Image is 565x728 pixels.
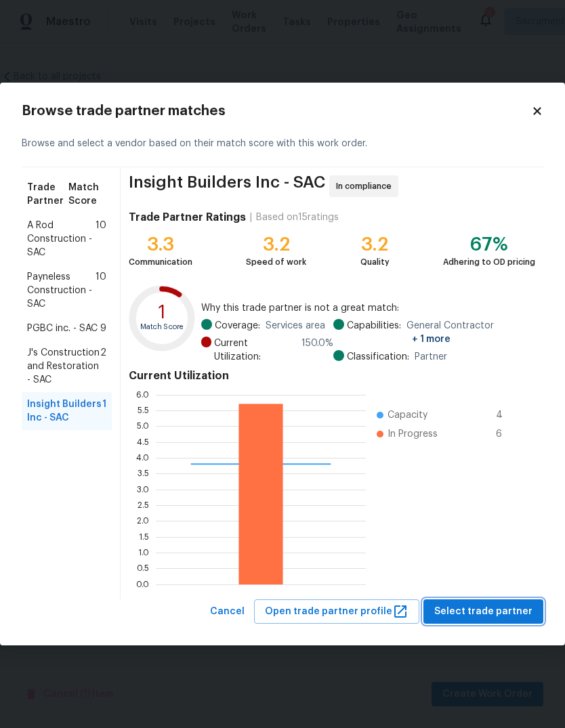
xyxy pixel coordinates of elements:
text: 1 [159,303,166,322]
div: 3.2 [246,238,306,251]
span: Open trade partner profile [265,603,409,620]
text: 5.0 [137,422,149,430]
span: Services area [266,319,325,333]
text: 4.5 [137,437,149,446]
text: 4.0 [136,454,149,462]
span: Coverage: [215,319,260,333]
span: Capabilities: [347,319,401,346]
span: 2 [100,346,106,387]
span: Partner [415,350,447,364]
span: Current Utilization: [214,337,296,364]
span: Match Score [68,181,106,208]
div: Browse and select a vendor based on their match score with this work order. [22,121,543,167]
div: 3.2 [360,238,390,251]
span: Select trade partner [434,603,532,620]
div: Adhering to OD pricing [443,255,535,269]
span: Why this trade partner is not a great match: [201,301,535,315]
span: Insight Builders Inc - SAC [27,398,102,425]
div: Speed of work [246,255,306,269]
div: 67% [443,238,535,251]
div: 3.3 [129,238,192,251]
span: 10 [96,219,106,259]
text: 6.0 [136,390,149,398]
button: Select trade partner [423,599,543,624]
div: Communication [129,255,192,269]
span: 10 [96,270,106,311]
span: Classification: [347,350,409,364]
span: Trade Partner [27,181,68,208]
h4: Trade Partner Ratings [129,211,246,224]
span: 1 [102,398,106,425]
span: 6 [496,427,518,441]
span: A Rod Construction - SAC [27,219,96,259]
span: Cancel [210,603,245,620]
text: 2.5 [138,501,149,509]
button: Cancel [205,599,250,624]
span: In compliance [336,179,397,193]
span: General Contractor [406,319,535,346]
span: 9 [100,322,106,335]
text: Match Score [140,324,184,331]
text: 0.5 [137,564,149,572]
span: In Progress [388,427,438,441]
span: Capacity [388,408,427,422]
span: + 1 more [412,335,451,344]
span: 150.0 % [301,337,333,364]
div: Based on 15 ratings [256,211,339,224]
div: | [246,211,256,224]
text: 0.0 [136,580,149,588]
button: Open trade partner profile [254,599,419,624]
span: Insight Builders Inc - SAC [129,175,325,197]
text: 2.0 [137,517,149,525]
h4: Current Utilization [129,369,535,383]
span: Payneless Construction - SAC [27,270,96,311]
span: PGBC inc. - SAC [27,322,98,335]
text: 3.5 [138,469,149,477]
span: J's Construction and Restoration - SAC [27,346,100,387]
text: 1.0 [138,549,149,557]
text: 3.0 [137,485,149,493]
text: 5.5 [138,406,149,414]
div: Quality [360,255,390,269]
text: 1.5 [139,532,149,540]
h2: Browse trade partner matches [22,104,531,118]
span: 4 [496,408,518,422]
